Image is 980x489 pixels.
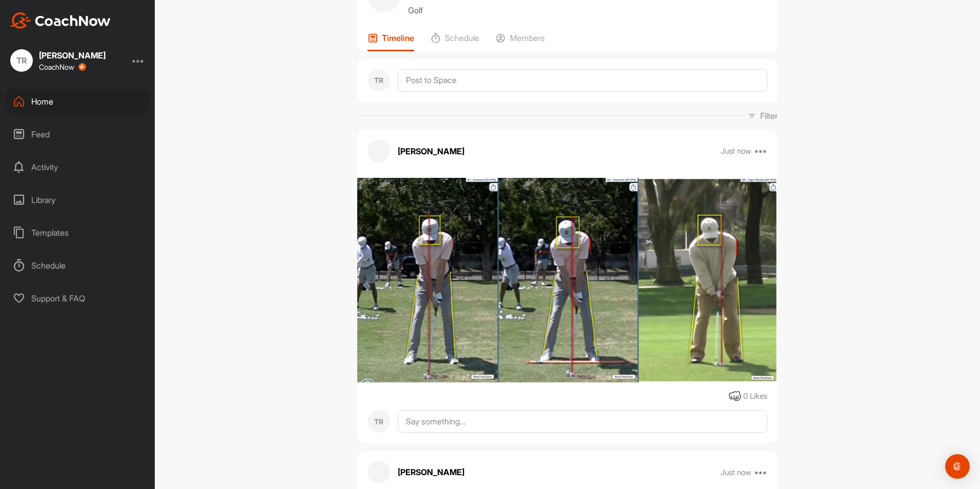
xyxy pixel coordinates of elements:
[10,12,111,29] img: CoachNow
[945,454,970,479] div: Open Intercom Messenger
[357,178,777,383] img: media
[510,33,545,43] p: Members
[367,69,390,92] div: TR
[6,154,150,180] div: Activity
[721,467,751,478] p: Just now
[6,187,150,213] div: Library
[743,391,767,402] div: 0 Likes
[6,253,150,278] div: Schedule
[10,49,33,72] div: TR
[398,145,464,157] p: [PERSON_NAME]
[445,33,479,43] p: Schedule
[398,466,464,478] p: [PERSON_NAME]
[39,51,106,59] div: [PERSON_NAME]
[6,121,150,147] div: Feed
[6,286,150,311] div: Support & FAQ
[6,220,150,246] div: Templates
[408,4,564,16] p: Golf
[6,89,150,114] div: Home
[721,146,751,156] p: Just now
[367,410,390,433] div: TR
[760,110,778,122] p: Filter
[382,33,414,43] p: Timeline
[39,63,86,71] div: CoachNow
